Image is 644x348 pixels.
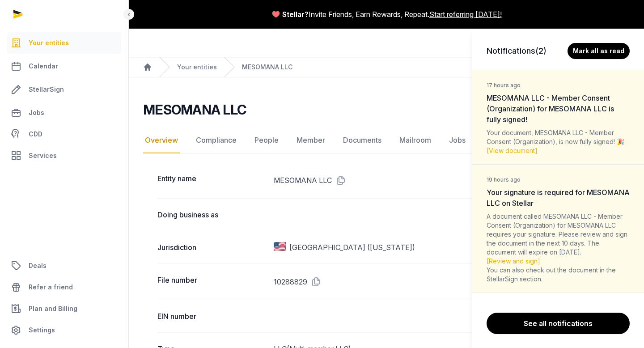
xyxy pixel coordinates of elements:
[487,147,538,154] a: [View document]
[487,188,630,208] span: Your signature is required for MESOMANA LLC on Stellar
[487,93,614,124] span: MESOMANA LLC - Member Consent (Organization) for MESOMANA LLC is fully signed!
[487,82,521,89] small: 17 hours ago
[487,45,547,57] h3: Notifications
[487,176,521,183] small: 19 hours ago
[487,257,540,265] a: [Review and sign]
[568,43,630,59] button: Mark all as read
[535,46,547,55] span: (2)
[487,128,630,155] div: Your document, MESOMANA LLC - Member Consent (Organization), is now fully signed! 🎉
[599,305,644,348] iframe: Chat Widget
[487,212,630,284] div: A document called MESOMANA LLC - Member Consent (Organization) for MESOMANA LLC requires your sig...
[487,313,630,334] a: See all notifications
